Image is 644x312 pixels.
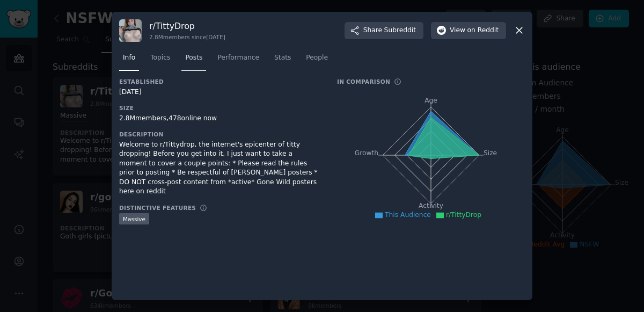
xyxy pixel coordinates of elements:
[467,26,499,35] span: on Reddit
[450,26,499,35] span: View
[274,53,291,63] span: Stats
[149,33,225,41] div: 2.8M members since [DATE]
[119,204,196,212] h3: Distinctive Features
[149,20,225,32] h3: r/ TittyDrop
[119,78,322,85] h3: Established
[181,49,206,71] a: Posts
[270,49,295,71] a: Stats
[446,211,481,219] span: r/TittyDrop
[384,26,416,35] span: Subreddit
[484,149,497,157] tspan: Size
[119,49,139,71] a: Info
[425,97,437,104] tspan: Age
[119,88,322,97] div: [DATE]
[119,19,142,42] img: TittyDrop
[302,49,332,71] a: People
[150,53,170,63] span: Topics
[119,130,322,138] h3: Description
[355,149,378,157] tspan: Growth
[214,49,263,71] a: Performance
[185,53,202,63] span: Posts
[217,53,259,63] span: Performance
[119,140,322,197] div: Welcome to r/Tittydrop, the internet's epicenter of titty dropping! Before you get into it, I jus...
[119,104,322,112] h3: Size
[123,53,135,63] span: Info
[147,49,174,71] a: Topics
[306,53,328,63] span: People
[119,114,322,124] div: 2.8M members, 478 online now
[431,22,506,39] button: Viewon Reddit
[363,26,416,35] span: Share
[345,22,423,39] button: ShareSubreddit
[119,213,149,224] div: Massive
[337,78,390,85] h3: In Comparison
[385,211,431,219] span: This Audience
[419,202,443,209] tspan: Activity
